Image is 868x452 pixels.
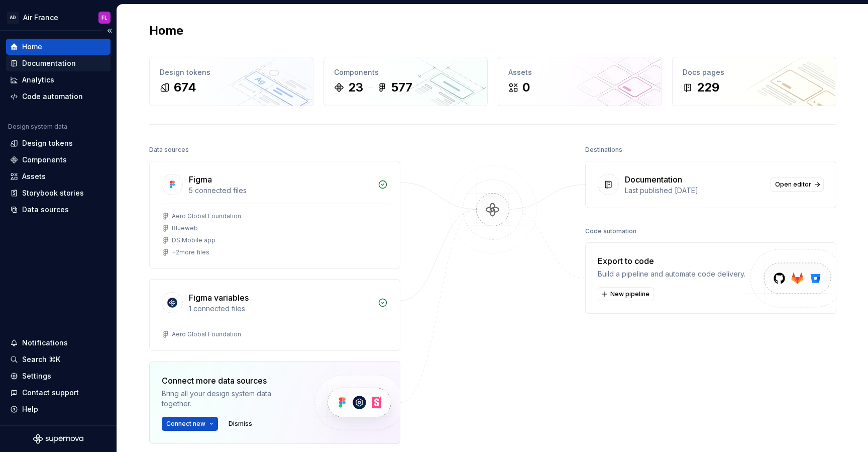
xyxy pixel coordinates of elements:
div: Contact support [22,388,79,398]
button: Search ⌘K [6,351,111,368]
div: Design system data [8,123,67,131]
div: Assets [508,67,652,77]
button: Help [6,401,111,417]
button: New pipeline [598,287,654,301]
div: Data sources [149,143,189,157]
div: FL [101,14,107,22]
div: Destinations [585,143,622,157]
button: Contact support [6,385,111,401]
span: Dismiss [229,420,252,428]
div: Code automation [22,92,83,102]
div: Home [22,42,42,52]
a: Analytics [6,72,111,88]
div: Blueweb [172,224,198,232]
div: DS Mobile app [172,236,215,244]
div: + 2 more files [172,248,209,256]
a: Assets [6,168,111,185]
div: Help [22,404,38,414]
a: Documentation [6,55,111,71]
div: Aero Global Foundation [172,330,241,338]
a: Settings [6,368,111,384]
span: New pipeline [610,290,649,298]
h2: Home [149,23,183,39]
div: Design tokens [22,138,73,148]
a: Figma5 connected filesAero Global FoundationBluewebDS Mobile app+2more files [149,161,400,269]
a: Assets0 [498,57,662,106]
a: Data sources [6,202,111,218]
button: ADAir FranceFL [2,7,115,28]
div: Search ⌘K [22,354,60,365]
div: Last published [DATE] [625,186,765,196]
div: Storybook stories [22,188,84,198]
div: 674 [174,79,196,96]
a: Design tokens [6,135,111,151]
a: Storybook stories [6,185,111,201]
a: Design tokens674 [149,57,313,106]
a: Components23577 [323,57,488,106]
div: Analytics [22,75,54,85]
div: Build a pipeline and automate code delivery. [598,269,745,279]
div: Aero Global Foundation [172,212,241,220]
button: Dismiss [224,417,257,431]
span: Connect new [166,420,205,428]
svg: Supernova Logo [33,434,83,444]
button: Collapse sidebar [102,24,117,38]
button: Connect new [162,417,218,431]
div: Components [22,155,67,165]
div: Connect more data sources [162,375,297,387]
a: Components [6,152,111,168]
div: Code automation [585,224,636,238]
div: Data sources [22,205,69,215]
div: 1 connected files [189,304,372,314]
div: Export to code [598,255,745,267]
div: Air France [23,13,58,23]
div: Settings [22,371,51,381]
span: Open editor [775,180,811,189]
div: Documentation [625,173,682,186]
div: 0 [522,79,530,96]
div: Documentation [22,58,76,68]
a: Docs pages229 [672,57,836,106]
div: 23 [348,79,363,96]
a: Code automation [6,88,111,105]
div: 577 [391,79,412,96]
div: Assets [22,171,46,182]
div: Docs pages [683,67,826,77]
div: Figma [189,173,212,186]
div: 5 connected files [189,186,372,196]
div: 229 [697,79,719,96]
div: Design tokens [160,67,303,77]
button: Notifications [6,335,111,351]
a: Home [6,39,111,55]
div: Bring all your design system data together. [162,389,297,409]
div: AD [7,12,19,24]
a: Figma variables1 connected filesAero Global Foundation [149,279,400,351]
div: Components [334,67,477,77]
a: Open editor [771,177,824,192]
div: Notifications [22,338,68,348]
div: Figma variables [189,292,249,304]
